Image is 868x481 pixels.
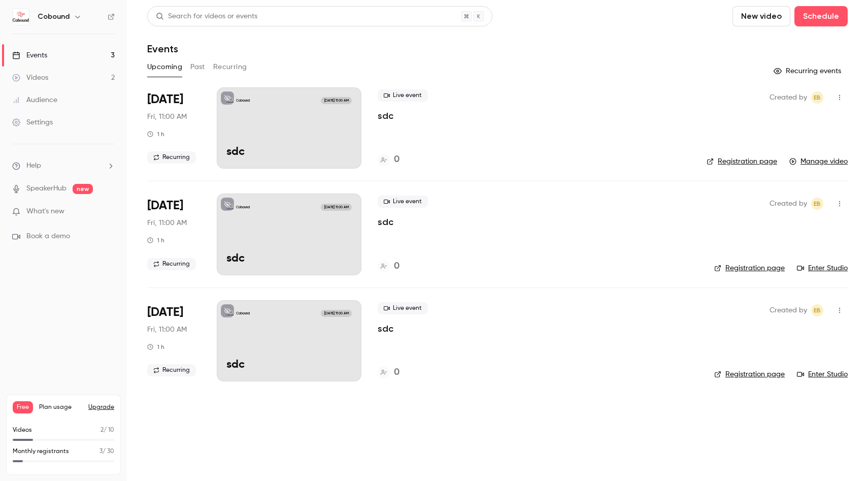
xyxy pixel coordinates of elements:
span: Edouard Brunetot [811,198,823,210]
span: Help [26,161,41,171]
span: Fri, 11:00 AM [147,325,187,335]
span: Recurring [147,258,196,270]
span: EB [814,304,821,316]
span: [DATE] [147,91,183,108]
h6: Cobound [38,12,70,22]
p: Videos [13,426,32,435]
span: Recurring [147,151,196,164]
span: Fri, 11:00 AM [147,218,187,228]
p: / 30 [99,447,114,456]
span: Live event [378,196,428,208]
div: Videos [12,73,48,83]
h4: 0 [394,260,399,273]
iframe: Noticeable Trigger [103,207,115,216]
span: Edouard Brunetot [811,304,823,316]
span: [DATE] 11:00 AM [321,204,351,211]
p: Cobound [236,205,250,210]
h4: 0 [394,153,399,167]
span: Created by [770,198,807,210]
span: Live event [378,89,428,102]
a: sdc [378,216,393,228]
li: help-dropdown-opener [12,161,115,171]
span: 3 [99,448,103,455]
span: Fri, 11:00 AM [147,112,187,122]
a: 0 [378,153,399,167]
a: sdcCobound[DATE] 11:00 AMsdc [217,194,361,275]
span: [DATE] [147,198,183,214]
span: Live event [378,302,428,314]
span: 2 [101,427,104,433]
div: Sep 26 Fri, 11:00 AM (Europe/Paris) [147,194,201,275]
button: Recurring [213,59,247,75]
p: / 10 [101,426,114,435]
div: Events [12,50,47,60]
span: [DATE] 11:00 AM [321,310,351,317]
span: What's new [26,206,64,217]
span: [DATE] 11:00 AM [321,97,351,104]
p: Cobound [236,98,250,103]
div: Settings [12,117,53,127]
div: Sep 19 Fri, 11:00 AM (Europe/Paris) [147,87,201,169]
div: 1 h [147,343,164,351]
a: 0 [378,260,399,273]
button: Upgrade [88,403,114,411]
span: Plan usage [39,403,82,411]
span: EB [814,91,821,104]
div: Oct 3 Fri, 11:00 AM (Europe/Paris) [147,300,201,381]
h4: 0 [394,366,399,379]
img: Cobound [13,9,29,25]
button: Schedule [794,6,848,26]
a: Manage video [789,156,848,167]
a: SpeakerHub [26,183,66,194]
span: Book a demo [26,231,70,242]
a: sdc [378,110,393,122]
span: Recurring [147,364,196,376]
div: 1 h [147,236,164,244]
button: Upcoming [147,59,182,75]
span: EB [814,198,821,210]
a: sdcCobound[DATE] 11:00 AMsdc [217,87,361,169]
a: Registration page [707,156,777,167]
p: sdc [226,146,352,159]
a: Enter Studio [797,369,848,379]
p: sdc [226,359,352,372]
button: Past [190,59,205,75]
span: Created by [770,304,807,316]
a: sdcCobound[DATE] 11:00 AMsdc [217,300,361,381]
span: new [73,184,93,194]
a: 0 [378,366,399,379]
p: sdc [226,252,352,266]
a: Registration page [714,369,785,379]
a: Enter Studio [797,263,848,273]
span: Free [13,401,33,413]
div: Search for videos or events [156,11,257,22]
p: Cobound [236,311,250,316]
span: [DATE] [147,304,183,320]
div: Audience [12,95,57,105]
span: Created by [770,91,807,104]
button: New video [732,6,790,26]
span: Edouard Brunetot [811,91,823,104]
h1: Events [147,43,178,55]
a: Registration page [714,263,785,273]
a: sdc [378,323,393,335]
div: 1 h [147,130,164,138]
p: Monthly registrants [13,447,69,456]
button: Recurring events [769,63,848,79]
